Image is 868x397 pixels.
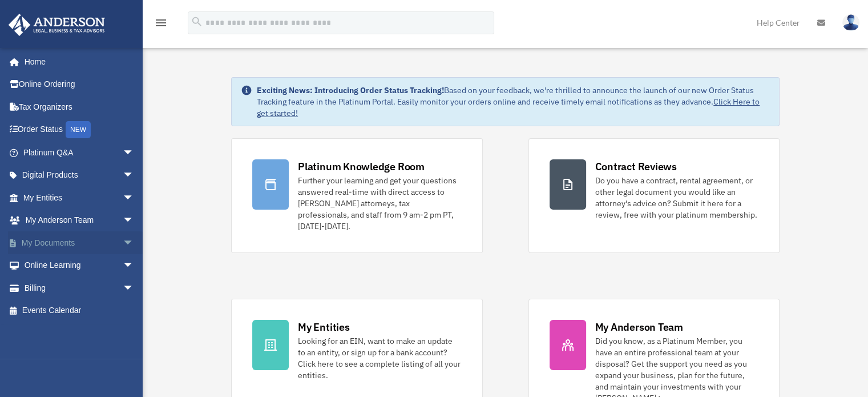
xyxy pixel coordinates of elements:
[154,16,168,30] i: menu
[231,138,482,253] a: Platinum Knowledge Room Further your learning and get your questions answered real-time with dire...
[123,231,146,255] span: arrow_drop_down
[298,320,349,334] div: My Entities
[66,121,91,138] div: NEW
[298,159,425,174] div: Platinum Knowledge Room
[257,85,444,95] strong: Exciting News: Introducing Order Status Tracking!
[123,209,146,232] span: arrow_drop_down
[8,95,151,118] a: Tax Organizers
[5,14,108,36] img: Anderson Advisors Platinum Portal
[8,118,151,142] a: Order StatusNEW
[528,138,780,253] a: Contract Reviews Do you have a contract, rental agreement, or other legal document you would like...
[123,254,146,278] span: arrow_drop_down
[257,85,770,119] div: Based on your feedback, we're thrilled to announce the launch of our new Order Status Tracking fe...
[8,164,151,187] a: Digital Productsarrow_drop_down
[8,73,151,96] a: Online Ordering
[8,299,151,322] a: Events Calendar
[298,175,461,232] div: Further your learning and get your questions answered real-time with direct access to [PERSON_NAM...
[842,14,859,31] img: User Pic
[123,141,146,165] span: arrow_drop_down
[8,254,151,277] a: Online Learningarrow_drop_down
[257,97,760,118] a: Click Here to get started!
[8,276,151,299] a: Billingarrow_drop_down
[8,231,151,254] a: My Documentsarrow_drop_down
[123,276,146,300] span: arrow_drop_down
[123,164,146,187] span: arrow_drop_down
[191,15,203,28] i: search
[8,141,151,164] a: Platinum Q&Aarrow_drop_down
[595,320,683,334] div: My Anderson Team
[123,186,146,210] span: arrow_drop_down
[8,50,146,73] a: Home
[8,186,151,209] a: My Entitiesarrow_drop_down
[298,335,461,381] div: Looking for an EIN, want to make an update to an entity, or sign up for a bank account? Click her...
[154,20,168,30] a: menu
[595,159,677,174] div: Contract Reviews
[595,175,758,220] div: Do you have a contract, rental agreement, or other legal document you would like an attorney's ad...
[8,209,151,232] a: My Anderson Teamarrow_drop_down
